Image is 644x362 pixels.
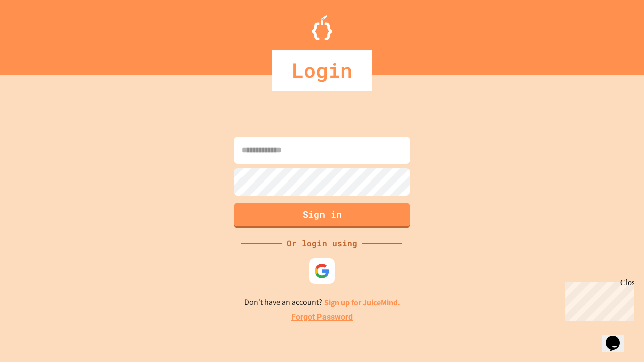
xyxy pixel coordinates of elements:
iframe: chat widget [560,278,634,321]
iframe: chat widget [602,322,634,352]
button: Sign in [234,203,410,228]
div: Login [272,50,372,90]
img: Logo.svg [312,15,332,40]
div: Chat with us now!Close [4,4,69,64]
p: Don't have an account? [244,296,400,309]
img: google-icon.svg [314,263,330,279]
a: Forgot Password [291,311,353,323]
a: Sign up for JuiceMind. [324,297,400,308]
div: Or login using [282,237,362,249]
